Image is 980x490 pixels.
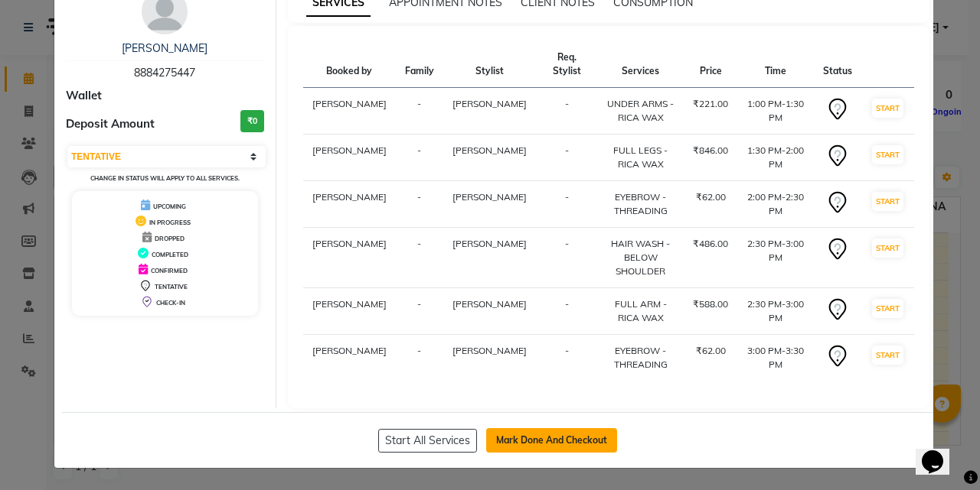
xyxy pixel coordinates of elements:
[536,288,598,335] td: -
[693,344,728,358] div: ₹62.00
[90,174,240,182] small: Change in status will apply to all services.
[303,228,396,288] td: [PERSON_NAME]
[536,181,598,228] td: -
[536,88,598,135] td: -
[693,297,728,311] div: ₹588.00
[814,41,861,88] th: Status
[737,228,814,288] td: 2:30 PM-3:00 PM
[872,192,903,211] button: START
[872,239,903,258] button: START
[536,335,598,381] td: -
[66,115,155,133] span: Deposit Amount
[737,335,814,381] td: 3:00 PM-3:30 PM
[607,297,675,325] div: FULL ARM - RICA WAX
[303,288,396,335] td: [PERSON_NAME]
[536,135,598,181] td: -
[872,145,903,164] button: START
[396,41,443,88] th: Family
[916,429,965,475] iframe: chat widget
[155,235,185,242] span: DROPPED
[452,298,527,310] span: [PERSON_NAME]
[737,88,814,135] td: 1:00 PM-1:30 PM
[156,299,185,307] span: CHECK-IN
[152,251,188,258] span: COMPLETED
[693,237,728,251] div: ₹486.00
[155,283,188,290] span: TENTATIVE
[396,135,443,181] td: -
[396,288,443,335] td: -
[452,345,527,356] span: [PERSON_NAME]
[737,135,814,181] td: 1:30 PM-2:00 PM
[872,99,903,118] button: START
[607,97,675,125] div: UNDER ARMS - RICA WAX
[151,267,188,274] span: CONFIRMED
[396,335,443,381] td: -
[607,190,675,218] div: EYEBROW - THREADING
[303,41,396,88] th: Booked by
[607,144,675,171] div: FULL LEGS - RICA WAX
[378,429,477,453] button: Start All Services
[737,181,814,228] td: 2:00 PM-2:30 PM
[536,228,598,288] td: -
[396,228,443,288] td: -
[452,144,527,156] span: [PERSON_NAME]
[443,41,536,88] th: Stylist
[452,191,527,203] span: [PERSON_NAME]
[303,335,396,381] td: [PERSON_NAME]
[134,66,195,80] span: 8884275447
[452,98,527,109] span: [PERSON_NAME]
[240,110,264,132] h3: ₹0
[737,288,814,335] td: 2:30 PM-3:00 PM
[872,299,903,318] button: START
[396,181,443,228] td: -
[598,41,684,88] th: Services
[737,41,814,88] th: Time
[486,428,617,453] button: Mark Done And Checkout
[693,144,728,157] div: ₹846.00
[396,88,443,135] td: -
[536,41,598,88] th: Req. Stylist
[303,181,396,228] td: [PERSON_NAME]
[452,238,527,249] span: [PERSON_NAME]
[693,190,728,204] div: ₹62.00
[303,135,396,181] td: [PERSON_NAME]
[66,87,102,105] span: Wallet
[684,41,737,88] th: Price
[872,346,903,365] button: START
[607,237,675,278] div: HAIR WASH - BELOW SHOULDER
[122,41,207,55] a: [PERSON_NAME]
[303,88,396,135] td: [PERSON_NAME]
[693,97,728,111] div: ₹221.00
[153,203,186,210] span: UPCOMING
[149,219,191,226] span: IN PROGRESS
[607,344,675,372] div: EYEBROW - THREADING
